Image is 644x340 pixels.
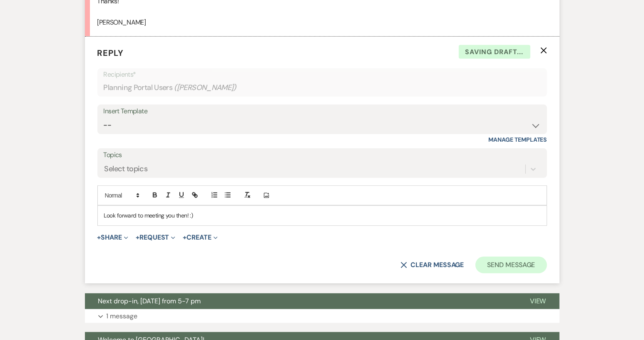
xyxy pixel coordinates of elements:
[97,17,547,28] p: [PERSON_NAME]
[104,149,541,161] label: Topics
[183,234,186,241] span: +
[97,234,101,241] span: +
[97,47,124,58] span: Reply
[98,297,201,305] span: Next drop-in, [DATE] from 5-7 pm
[104,69,541,80] p: Recipients*
[517,293,559,309] button: View
[400,262,464,268] button: Clear message
[489,136,547,143] a: Manage Templates
[530,297,546,305] span: View
[104,105,541,117] div: Insert Template
[104,164,148,175] div: Select topics
[104,211,540,220] p: Look forward to meeting you then! :)
[174,82,236,93] span: ( [PERSON_NAME] )
[475,257,547,273] button: Send Message
[136,234,139,241] span: +
[104,80,541,96] div: Planning Portal Users
[459,45,530,59] span: Saving draft...
[85,309,559,323] button: 1 message
[136,234,175,241] button: Request
[85,293,517,309] button: Next drop-in, [DATE] from 5-7 pm
[183,234,217,241] button: Create
[97,234,129,241] button: Share
[107,311,138,322] p: 1 message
